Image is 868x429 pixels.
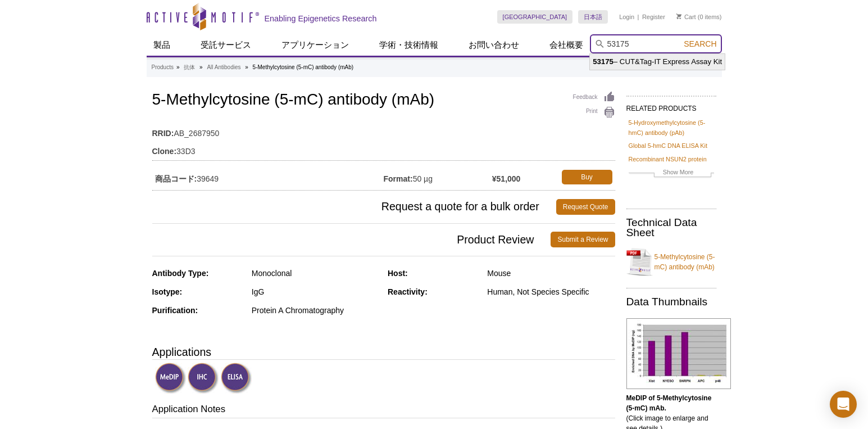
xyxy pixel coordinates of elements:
[497,10,573,24] a: [GEOGRAPHIC_DATA]
[680,39,720,49] button: Search
[626,96,716,116] h2: RELATED PRODUCTS
[573,106,615,119] a: Print
[221,363,252,394] img: Enzyme-linked Immunosorbent Assay Validated
[152,232,551,247] span: Product Review
[188,363,219,394] img: Immunohistochemistry Validated
[626,318,731,389] img: 5-Methylcytosine (5-mC) antibody (mAb) tested by MeDIP analysis.
[626,218,716,238] h2: Technical Data Sheet
[155,363,186,394] img: Methyl-DNA Immunoprecipitation Validated
[629,154,707,164] a: Recombinant NSUN2 protein
[253,64,354,70] li: 5-Methylcytosine (5-mC) antibody (mAb)
[265,13,377,24] h2: Enabling Epigenetics Research
[194,34,258,56] a: 受託サービス
[152,306,198,315] strong: Purification:
[147,34,177,56] a: 製品
[388,269,408,278] strong: Host:
[275,34,356,56] a: アプリケーション
[578,10,608,24] a: 日本語
[487,268,615,278] div: Mouse
[252,305,379,315] div: Protein A Chromatography
[388,287,428,296] strong: Reactivity:
[543,34,590,56] a: 会社概要
[626,394,712,412] b: MeDIP of 5-Methylcytosine (5-mC) mAb.
[152,146,177,156] strong: Clone:
[207,62,240,73] a: All Antibodies
[487,287,615,297] div: Human, Not Species Specific
[551,232,615,247] a: Submit a Review
[252,287,379,297] div: IgG
[590,34,722,53] input: Keyword, Cat. No.
[629,141,707,151] a: Global 5-hmC DNA ELISA Kit
[152,344,615,360] h3: Applications
[629,167,714,180] a: Show More
[152,199,556,215] span: Request a quote for a bulk order
[152,62,174,73] a: Products
[626,297,716,307] h2: Data Thumbnails
[199,64,203,70] li: »
[492,174,521,184] strong: ¥51,000
[556,199,615,215] a: Request Quote
[830,391,857,418] div: Open Intercom Messenger
[372,34,445,56] a: 学術・技術情報
[384,167,492,187] td: 50 µg
[155,174,197,184] strong: 商品コード:
[184,62,195,73] a: 抗体
[152,403,615,418] h3: Application Notes
[684,39,716,48] span: Search
[593,57,613,66] strong: 53175
[176,64,180,70] li: »
[152,139,615,157] td: 33D3
[590,54,725,70] li: – CUT&Tag-IT Express Assay Kit
[152,121,615,139] td: AB_2687950
[629,118,714,138] a: 5-Hydroxymethylcytosine (5-hmC) antibody (pAb)
[676,13,681,19] img: Your Cart
[676,10,722,24] li: (0 items)
[245,64,248,70] li: »
[676,13,696,21] a: Cart
[152,269,209,278] strong: Antibody Type:
[642,13,665,21] a: Register
[152,167,384,187] td: 39649
[462,34,526,56] a: お問い合わせ
[638,10,639,24] li: |
[573,91,615,103] a: Feedback
[152,91,615,110] h1: 5-Methylcytosine (5-mC) antibody (mAb)
[626,245,716,279] a: 5-Methylcytosine (5-mC) antibody (mAb)
[619,13,634,21] a: Login
[152,128,174,138] strong: RRID:
[252,268,379,278] div: Monoclonal
[562,170,612,184] a: Buy
[152,287,183,296] strong: Isotype:
[384,174,413,184] strong: Format:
